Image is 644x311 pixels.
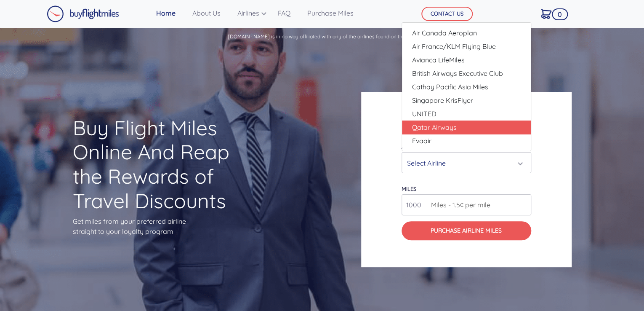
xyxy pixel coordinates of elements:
button: Purchase Airline Miles [402,221,531,241]
label: miles [402,185,416,192]
a: 0 [538,5,555,22]
p: Get miles from your preferred airline straight to your loyalty program [73,216,250,236]
a: Purchase Miles [304,5,357,21]
h1: Buy Flight Miles Online And Reap the Rewards of Travel Discounts [73,116,250,213]
span: Air Canada Aeroplan [412,28,477,38]
span: Air France/KLM Flying Blue [412,41,496,51]
span: Singapore KrisFlyer [412,95,473,105]
span: Qatar Airways [412,122,457,132]
span: Cathay Pacific Asia Miles [412,82,488,92]
a: Buy Flight Miles Logo [47,3,119,24]
span: 0 [552,8,568,20]
a: Airlines [234,5,264,21]
div: Select Airline [407,155,521,171]
span: British Airways Executive Club [412,68,503,78]
a: About Us [189,5,224,21]
a: FAQ [274,5,294,21]
span: Avianca LifeMiles [412,55,465,65]
button: Select Airline [402,152,531,173]
span: UNITED [412,109,436,119]
span: Evaair [412,136,431,146]
span: Miles - 1.5¢ per mile [427,200,490,210]
img: Buy Flight Miles Logo [47,5,119,22]
button: CONTACT US [421,7,473,21]
img: Cart [541,9,551,19]
a: Home [153,5,179,21]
